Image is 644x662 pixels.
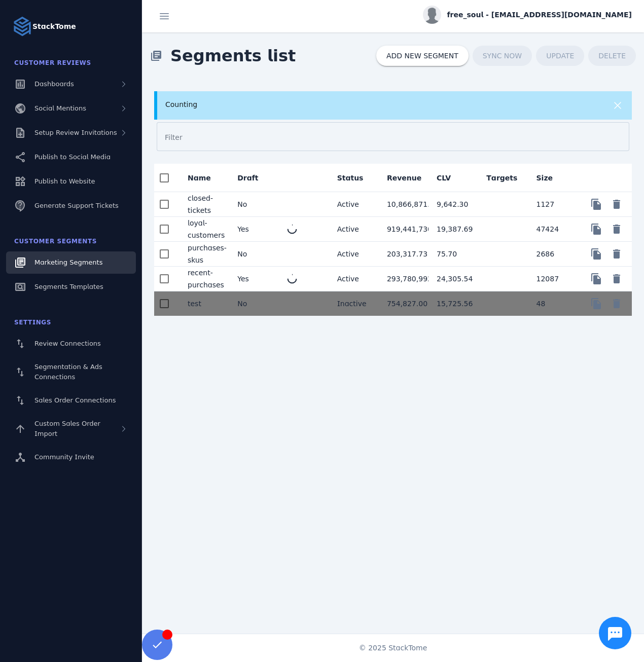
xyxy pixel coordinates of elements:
mat-cell: closed-tickets [180,192,229,217]
div: Draft [237,173,267,183]
a: Segments Templates [6,276,136,298]
button: free_soul - [EMAIL_ADDRESS][DOMAIN_NAME] [423,6,632,24]
button: ADD NEW SEGMENT [376,46,469,66]
span: Publish to Website [34,177,95,185]
a: Publish to Website [6,170,136,193]
mat-cell: No [229,291,279,316]
span: free_soul - [EMAIL_ADDRESS][DOMAIN_NAME] [447,10,632,20]
mat-cell: No [229,242,279,267]
button: Delete [606,269,627,289]
mat-cell: 24,305.54 [428,267,478,291]
mat-cell: Active [329,267,379,291]
span: Community Invite [34,453,94,461]
mat-icon: library_books [150,50,162,62]
mat-cell: 47424 [528,217,578,242]
mat-cell: 919,441,730.00 [379,217,428,242]
mat-cell: 48 [528,291,578,316]
button: Copy [586,244,606,264]
mat-cell: Inactive [329,291,379,316]
mat-cell: 12087 [528,267,578,291]
a: Marketing Segments [6,251,136,274]
span: Customer Reviews [14,59,91,66]
span: Generate Support Tickets [34,202,119,209]
mat-label: Filter [165,133,183,141]
img: profile.jpg [423,6,441,24]
mat-cell: 203,317.73 [379,242,428,267]
div: Revenue [387,173,431,183]
mat-cell: test [180,291,229,316]
mat-cell: 10,866,871.00 [379,192,428,217]
mat-cell: No [229,192,279,217]
mat-cell: Yes [229,217,279,242]
mat-cell: 1127 [528,192,578,217]
div: CLV [437,173,460,183]
span: Settings [14,319,51,326]
span: Segmentation & Ads Connections [34,363,102,381]
mat-cell: 2686 [528,242,578,267]
mat-cell: purchases-skus [180,242,229,267]
button: Delete [606,194,627,214]
mat-cell: Active [329,242,379,267]
button: Copy [586,269,606,289]
strong: StackTome [32,21,76,32]
mat-cell: Active [329,217,379,242]
span: Segments Templates [34,283,103,290]
div: Size [536,173,562,183]
span: Setup Review Invitations [34,129,117,136]
a: Generate Support Tickets [6,195,136,217]
mat-cell: 293,780,992.00 [379,267,428,291]
mat-cell: Yes [229,267,279,291]
span: Review Connections [34,340,101,347]
span: © 2025 StackTome [359,643,427,653]
mat-cell: Active [329,192,379,217]
button: Delete [606,244,627,264]
mat-cell: 75.70 [428,242,478,267]
mat-cell: 15,725.56 [428,291,478,316]
button: Delete [606,293,627,314]
button: Copy [586,293,606,314]
span: Segments list [162,35,304,76]
mat-cell: 19,387.69 [428,217,478,242]
div: CLV [437,173,451,183]
a: Segmentation & Ads Connections [6,357,136,387]
div: Counting [165,99,578,110]
span: Sales Order Connections [34,396,116,404]
a: Sales Order Connections [6,389,136,412]
div: Name [188,173,220,183]
span: Dashboards [34,80,74,88]
span: Customer Segments [14,238,97,245]
mat-header-cell: Targets [478,164,528,192]
span: Social Mentions [34,104,86,112]
div: Revenue [387,173,421,183]
div: Status [337,173,373,183]
div: Size [536,173,553,183]
a: Community Invite [6,446,136,468]
button: Copy [586,219,606,239]
button: Copy [586,194,606,214]
mat-cell: recent-purchases [180,267,229,291]
div: Status [337,173,364,183]
button: Delete [606,219,627,239]
div: Name [188,173,211,183]
a: Publish to Social Media [6,146,136,168]
img: Logo image [12,16,32,36]
span: Publish to Social Media [34,153,111,161]
span: ADD NEW SEGMENT [386,52,458,59]
div: Draft [237,173,258,183]
mat-cell: 9,642.30 [428,192,478,217]
a: Review Connections [6,333,136,355]
mat-cell: loyal-customers [180,217,229,242]
mat-cell: 754,827.00 [379,291,428,316]
span: Marketing Segments [34,259,102,266]
span: Custom Sales Order Import [34,420,100,437]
